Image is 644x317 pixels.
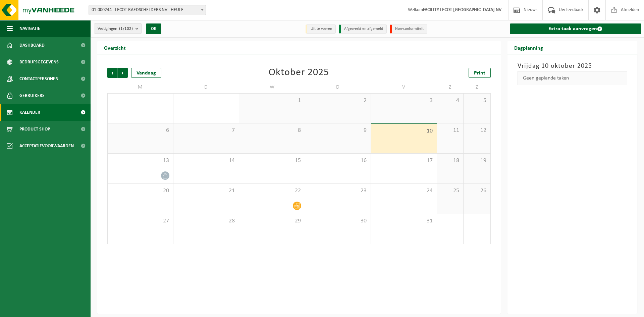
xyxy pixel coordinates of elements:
[440,127,460,134] span: 11
[177,217,236,225] span: 28
[107,68,117,78] span: Vorige
[507,41,550,54] h2: Dagplanning
[309,157,368,164] span: 16
[309,217,368,225] span: 30
[177,157,236,164] span: 14
[305,81,371,93] td: D
[440,187,460,195] span: 25
[89,5,206,15] span: 01-000244 - LECOT-RAEDSCHELDERS NV - HEULE
[19,54,59,70] span: Bedrijfsgegevens
[243,127,302,134] span: 8
[243,217,302,225] span: 29
[177,187,236,195] span: 21
[423,7,501,12] strong: FACILITY LECOT-[GEOGRAPHIC_DATA] NV
[374,157,433,164] span: 17
[94,23,142,34] button: Vestigingen(1/102)
[440,157,460,164] span: 18
[19,121,50,138] span: Product Shop
[19,138,74,154] span: Acceptatievoorwaarden
[467,157,487,164] span: 19
[390,24,427,34] li: Non-conformiteit
[269,68,329,78] div: Oktober 2025
[518,61,628,71] h3: Vrijdag 10 oktober 2025
[510,23,642,34] a: Extra taak aanvragen
[243,97,302,104] span: 1
[19,70,58,87] span: Contactpersonen
[469,68,491,78] a: Print
[111,127,170,134] span: 6
[467,187,487,195] span: 26
[467,127,487,134] span: 12
[98,24,133,34] span: Vestigingen
[111,157,170,164] span: 13
[518,71,628,85] div: Geen geplande taken
[118,68,128,78] span: Volgende
[467,97,487,104] span: 5
[19,104,40,121] span: Kalender
[374,187,433,195] span: 24
[374,127,433,135] span: 10
[243,157,302,164] span: 15
[243,187,302,195] span: 22
[309,127,368,134] span: 9
[306,24,336,34] li: Uit te voeren
[119,27,133,31] count: (1/102)
[173,81,239,93] td: D
[374,217,433,225] span: 31
[97,41,132,54] h2: Overzicht
[339,24,387,34] li: Afgewerkt en afgemeld
[239,81,305,93] td: W
[19,87,45,104] span: Gebruikers
[309,187,368,195] span: 23
[371,81,437,93] td: V
[19,37,45,54] span: Dashboard
[19,20,40,37] span: Navigatie
[107,81,173,93] td: M
[464,81,490,93] td: Z
[177,127,236,134] span: 7
[440,97,460,104] span: 4
[111,187,170,195] span: 20
[437,81,464,93] td: Z
[89,5,206,15] span: 01-000244 - LECOT-RAEDSCHELDERS NV - HEULE
[146,23,161,34] button: OK
[111,217,170,225] span: 27
[474,70,485,76] span: Print
[131,68,161,78] div: Vandaag
[309,97,368,104] span: 2
[374,97,433,104] span: 3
